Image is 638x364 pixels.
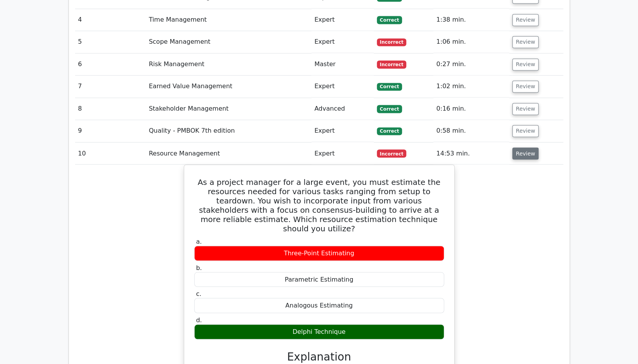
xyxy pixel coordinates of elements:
td: Expert [311,31,374,53]
span: Correct [377,16,402,24]
td: Expert [311,9,374,31]
td: 1:06 min. [433,31,509,53]
td: 14:53 min. [433,142,509,164]
div: Delphi Technique [194,324,444,339]
td: Expert [311,120,374,142]
h5: As a project manager for a large event, you must estimate the resources needed for various tasks ... [193,177,445,233]
td: Resource Management [146,142,311,164]
td: 1:38 min. [433,9,509,31]
button: Review [512,103,539,115]
td: 4 [75,9,146,31]
td: 5 [75,31,146,53]
span: Incorrect [377,149,407,157]
td: 8 [75,98,146,120]
button: Review [512,125,539,137]
td: Time Management [146,9,311,31]
button: Review [512,80,539,92]
td: Quality - PMBOK 7th edition [146,120,311,142]
td: Risk Management [146,53,311,75]
button: Review [512,147,539,159]
td: 0:27 min. [433,53,509,75]
td: 7 [75,75,146,97]
span: a. [196,238,202,245]
span: Incorrect [377,38,407,46]
button: Review [512,36,539,48]
div: Three-Point Estimating [194,246,444,261]
span: d. [196,316,202,323]
td: 9 [75,120,146,142]
td: 1:02 min. [433,75,509,97]
span: Correct [377,105,402,113]
div: Parametric Estimating [194,272,444,287]
td: 10 [75,142,146,164]
td: Stakeholder Management [146,98,311,120]
td: 0:16 min. [433,98,509,120]
td: 6 [75,53,146,75]
span: c. [196,290,202,297]
button: Review [512,58,539,70]
span: b. [196,264,202,271]
td: Master [311,53,374,75]
td: Earned Value Management [146,75,311,97]
td: 0:58 min. [433,120,509,142]
h3: Explanation [199,350,440,363]
td: Advanced [311,98,374,120]
td: Expert [311,75,374,97]
span: Correct [377,127,402,135]
div: Analogous Estimating [194,298,444,313]
button: Review [512,14,539,26]
td: Expert [311,142,374,164]
span: Correct [377,83,402,91]
span: Incorrect [377,60,407,68]
td: Scope Management [146,31,311,53]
